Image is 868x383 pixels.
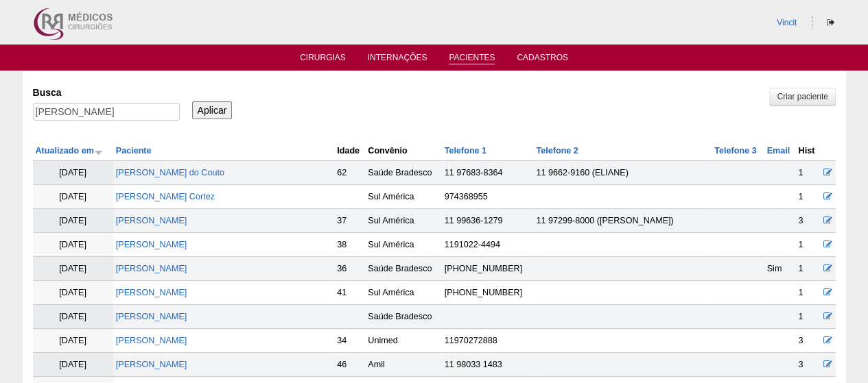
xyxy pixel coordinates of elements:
td: [DATE] [33,353,113,377]
td: 46 [334,353,365,377]
a: Vincit [777,18,797,27]
td: 38 [334,233,365,257]
td: Sul América [365,281,441,305]
td: 11 9662-9160 (ELIANE) [533,161,712,185]
td: 974368955 [442,185,534,209]
td: 11 98033 1483 [442,353,534,377]
a: [PERSON_NAME] [116,216,187,225]
a: Cirurgias [300,53,346,66]
td: [DATE] [33,233,113,257]
a: [PERSON_NAME] [116,288,187,297]
td: Unimed [365,329,441,353]
a: Telefone 3 [714,146,756,156]
td: [DATE] [33,329,113,353]
th: Idade [334,141,365,161]
a: [PERSON_NAME] do Couto [116,168,224,177]
td: 3 [795,209,819,233]
td: 11 99636-1279 [442,209,534,233]
i: Sair [827,18,834,27]
a: [PERSON_NAME] [116,336,187,345]
a: [PERSON_NAME] [116,360,187,369]
td: Saúde Bradesco [365,305,441,329]
td: 1 [795,305,819,329]
td: [DATE] [33,305,113,329]
td: 3 [795,353,819,377]
td: Amil [365,353,441,377]
input: Aplicar [192,101,233,119]
td: 1 [795,257,819,281]
td: 1 [795,281,819,305]
a: [PERSON_NAME] [116,240,187,249]
td: 1191022-4494 [442,233,534,257]
td: [DATE] [33,185,113,209]
td: 41 [334,281,365,305]
td: 11 97299-8000 ([PERSON_NAME]) [533,209,712,233]
td: Sim [764,257,795,281]
a: Internações [368,53,427,66]
a: Telefone 1 [445,146,486,156]
td: [DATE] [33,161,113,185]
td: 62 [334,161,365,185]
td: 34 [334,329,365,353]
td: 36 [334,257,365,281]
td: Sul América [365,233,441,257]
td: [DATE] [33,257,113,281]
a: Atualizado em [36,146,103,156]
td: Saúde Bradesco [365,161,441,185]
img: ordem crescente [94,147,103,156]
td: 37 [334,209,365,233]
td: 11970272888 [442,329,534,353]
th: Convênio [365,141,441,161]
a: [PERSON_NAME] Cortez [116,192,215,201]
td: [DATE] [33,209,113,233]
input: Digite os termos que você deseja procurar. [33,103,180,121]
a: Cadastros [517,53,568,66]
a: [PERSON_NAME] [116,312,187,321]
td: [PHONE_NUMBER] [442,257,534,281]
th: Hist [795,141,819,161]
td: Sul América [365,209,441,233]
td: 11 97683-8364 [442,161,534,185]
td: Saúde Bradesco [365,257,441,281]
td: 1 [795,185,819,209]
td: 3 [795,329,819,353]
td: 1 [795,233,819,257]
a: Email [766,146,790,156]
td: Sul América [365,185,441,209]
label: Busca [33,86,180,99]
a: [PERSON_NAME] [116,264,187,273]
a: Pacientes [449,53,495,64]
td: [DATE] [33,281,113,305]
td: [PHONE_NUMBER] [442,281,534,305]
a: Telefone 2 [536,146,578,156]
a: Criar paciente [769,88,835,106]
td: 1 [795,161,819,185]
a: Paciente [116,146,152,156]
